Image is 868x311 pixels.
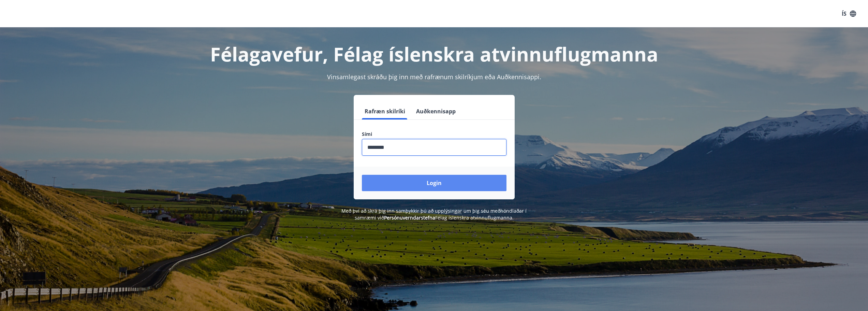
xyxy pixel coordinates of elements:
button: Auðkennisapp [413,103,458,119]
a: Persónuverndarstefna [384,214,435,221]
button: ÍS [838,8,860,20]
button: Login [362,175,506,191]
span: Með því að skrá þig inn samþykkir þú að upplýsingar um þig séu meðhöndlaðar í samræmi við Félag í... [341,208,527,221]
button: Rafræn skilríki [362,103,408,119]
label: Sími [362,131,506,138]
h1: Félagavefur, Félag íslenskra atvinnuflugmanna [197,41,672,67]
span: Vinsamlegast skráðu þig inn með rafrænum skilríkjum eða Auðkennisappi. [327,73,541,81]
